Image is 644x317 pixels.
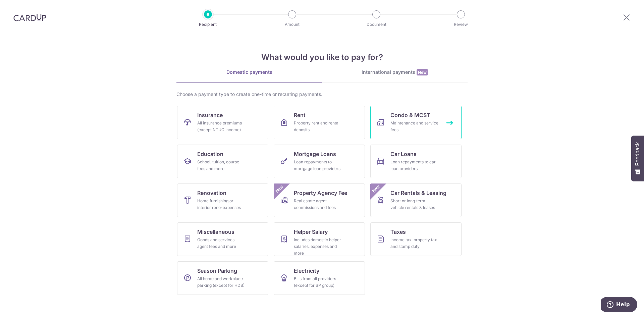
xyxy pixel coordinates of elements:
p: Document [352,21,401,28]
a: Property Agency FeeReal estate agent commissions and feesNew [274,183,365,217]
span: Education [197,150,223,158]
span: Electricity [294,267,319,275]
span: Renovation [197,189,226,197]
a: Mortgage LoansLoan repayments to mortgage loan providers [274,145,365,178]
span: Rent [294,111,306,119]
a: TaxesIncome tax, property tax and stamp duty [370,222,462,256]
div: Domestic payments [176,69,322,75]
a: Condo & MCSTMaintenance and service fees [370,106,462,139]
span: Insurance [197,111,223,119]
a: Car LoansLoan repayments to car loan providers [370,145,462,178]
a: Helper SalaryIncludes domestic helper salaries, expenses and more [274,222,365,256]
div: Bills from all providers (except for SP group) [294,275,342,289]
span: New [371,183,382,195]
span: Car Rentals & Leasing [390,189,446,197]
div: International payments [322,69,468,76]
iframe: Opens a widget where you can find more information [601,297,637,314]
p: Review [436,21,486,28]
div: Short or long‑term vehicle rentals & leases [390,198,439,211]
a: RenovationHome furnishing or interior reno-expenses [177,183,268,217]
span: Mortgage Loans [294,150,336,158]
div: Real estate agent commissions and fees [294,198,342,211]
a: ElectricityBills from all providers (except for SP group) [274,261,365,295]
span: Feedback [635,142,641,166]
a: MiscellaneousGoods and services, agent fees and more [177,222,268,256]
span: New [274,183,285,195]
a: Car Rentals & LeasingShort or long‑term vehicle rentals & leasesNew [370,183,462,217]
button: Feedback - Show survey [631,136,644,181]
a: RentProperty rent and rental deposits [274,106,365,139]
div: Maintenance and service fees [390,120,439,133]
div: Loan repayments to car loan providers [390,159,439,172]
img: CardUp [13,13,46,21]
span: Miscellaneous [197,228,234,236]
span: New [417,69,428,75]
a: EducationSchool, tuition, course fees and more [177,145,268,178]
div: Includes domestic helper salaries, expenses and more [294,236,342,257]
a: Season ParkingAll home and workplace parking (except for HDB) [177,261,268,295]
div: School, tuition, course fees and more [197,159,246,172]
a: InsuranceAll insurance premiums (except NTUC Income) [177,106,268,139]
span: Property Agency Fee [294,189,347,197]
div: Loan repayments to mortgage loan providers [294,159,342,172]
div: Goods and services, agent fees and more [197,236,246,250]
div: Property rent and rental deposits [294,120,342,133]
div: Income tax, property tax and stamp duty [390,236,439,250]
div: Choose a payment type to create one-time or recurring payments. [176,91,468,98]
h4: What would you like to pay for? [176,51,468,63]
div: All home and workplace parking (except for HDB) [197,275,246,289]
span: Season Parking [197,267,237,275]
span: Condo & MCST [390,111,430,119]
span: Helper Salary [294,228,328,236]
div: Home furnishing or interior reno-expenses [197,198,246,211]
p: Recipient [183,21,233,28]
div: All insurance premiums (except NTUC Income) [197,120,246,133]
span: Car Loans [390,150,417,158]
span: Taxes [390,228,406,236]
p: Amount [267,21,317,28]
